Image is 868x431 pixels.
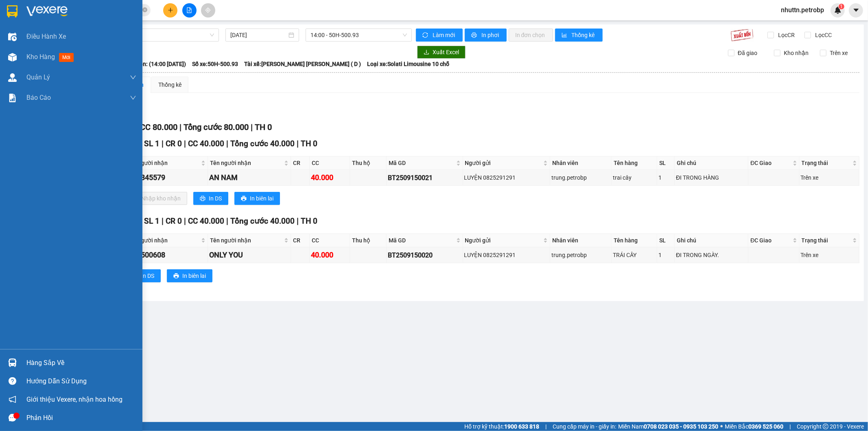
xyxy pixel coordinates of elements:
[26,92,51,103] span: Báo cáo
[464,173,549,182] div: LUYỆN 0825291291
[163,3,177,18] button: plus
[562,32,568,39] span: bar-chart
[125,172,206,183] div: 0363345579
[555,29,603,42] button: bar-chartThống kê
[209,194,222,203] span: In DS
[422,32,429,39] span: sync
[230,216,295,226] span: Tổng cước 40.000
[823,424,829,429] span: copyright
[184,139,186,148] span: |
[130,95,136,101] span: down
[840,4,843,9] span: 1
[127,59,186,68] span: Chuyến: (14:00 [DATE])
[464,251,549,259] div: LUYỆN 0825291291
[200,196,206,202] span: printer
[675,234,748,247] th: Ghi chú
[226,216,228,226] span: |
[291,156,310,170] th: CR
[720,425,723,428] span: ⚪️
[182,3,197,18] button: file-add
[310,156,350,170] th: CC
[123,247,208,263] td: 0965500608
[230,31,287,40] input: 15/09/2025
[676,251,747,259] div: ĐI TRONG NGÀY.
[182,271,206,280] span: In biên lai
[125,249,206,261] div: 0965500608
[417,46,466,59] button: downloadXuất Excel
[201,3,215,18] button: aim
[350,156,387,170] th: Thu hộ
[310,29,407,41] span: 14:00 - 50H-500.93
[572,31,596,40] span: Thống kê
[9,396,16,403] span: notification
[126,192,187,205] button: downloadNhập kho nhận
[730,29,754,42] img: 9k=
[205,7,211,13] span: aim
[255,122,272,132] span: TH 0
[801,173,858,182] div: Trên xe
[675,156,748,170] th: Ghi chú
[188,216,224,226] span: CC 40.000
[551,173,610,182] div: trung.petrobp
[26,357,136,369] div: Hàng sắp về
[26,72,50,82] span: Quản Lý
[658,173,673,182] div: 1
[297,139,299,148] span: |
[551,251,610,259] div: trung.petrobp
[433,31,456,40] span: Làm mới
[613,173,656,182] div: trai cây
[9,414,16,422] span: message
[291,234,310,247] th: CR
[774,5,831,15] span: nhuttn.petrobp
[509,29,553,42] button: In đơn chọn
[162,216,164,226] span: |
[545,422,547,431] span: |
[471,32,478,39] span: printer
[657,156,675,170] th: SL
[26,53,55,61] span: Kho hàng
[173,273,179,279] span: printer
[125,158,199,167] span: SĐT người nhận
[801,251,858,259] div: Trên xe
[141,271,154,280] span: In DS
[234,192,280,205] button: printerIn biên lai
[179,122,181,132] span: |
[465,158,542,167] span: Người gửi
[433,48,459,57] span: Xuất Excel
[162,139,164,148] span: |
[613,251,656,259] div: TRÁI CÂY
[59,53,74,62] span: mới
[26,31,66,42] span: Điều hành xe
[839,4,844,9] sup: 1
[26,412,136,424] div: Phản hồi
[781,48,812,57] span: Kho nhận
[7,5,17,18] img: logo-vxr
[853,7,860,14] span: caret-down
[644,423,718,430] strong: 0708 023 035 - 0935 103 250
[310,234,350,247] th: CC
[612,234,657,247] th: Tên hàng
[849,3,863,18] button: caret-down
[387,170,463,186] td: BT2509150021
[210,158,282,167] span: Tên người nhận
[186,7,192,13] span: file-add
[8,358,17,367] img: warehouse-icon
[834,7,842,14] img: icon-new-feature
[192,59,238,68] span: Số xe: 50H-500.93
[208,170,291,186] td: AN NAM
[802,236,851,245] span: Trạng thái
[416,29,463,42] button: syncLàm mới
[388,173,461,183] div: BT2509150021
[130,74,136,81] span: down
[9,377,16,385] span: question-circle
[387,247,463,263] td: BT2509150020
[8,53,17,62] img: warehouse-icon
[184,216,186,226] span: |
[142,7,147,12] span: close-circle
[389,236,454,245] span: Mã GD
[8,33,17,41] img: warehouse-icon
[424,49,429,56] span: download
[230,139,295,148] span: Tổng cước 40.000
[465,29,507,42] button: printerIn phơi
[612,156,657,170] th: Tên hàng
